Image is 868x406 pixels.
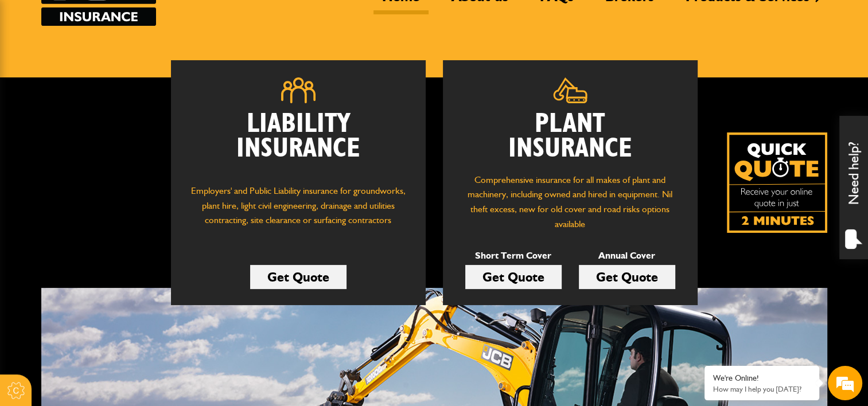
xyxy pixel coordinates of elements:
p: How may I help you today? [713,385,811,393]
a: Get your insurance quote isn just 2-minutes [727,132,827,233]
h2: Plant Insurance [460,112,680,161]
a: Get Quote [465,265,562,289]
p: Annual Cover [579,248,675,263]
div: We're Online! [713,373,811,383]
a: Get Quote [250,265,347,289]
p: Comprehensive insurance for all makes of plant and machinery, including owned and hired in equipm... [460,173,680,231]
p: Employers' and Public Liability insurance for groundworks, plant hire, light civil engineering, d... [188,184,408,239]
img: Quick Quote [727,132,827,233]
div: Need help? [839,116,868,259]
h2: Liability Insurance [188,112,408,173]
p: Short Term Cover [465,248,562,263]
a: Get Quote [579,265,675,289]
